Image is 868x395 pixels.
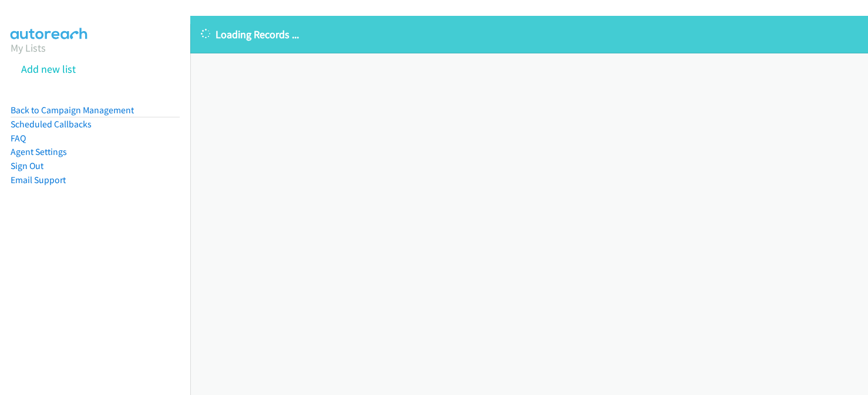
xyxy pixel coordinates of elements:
[11,104,134,116] a: Back to Campaign Management
[11,133,26,144] a: FAQ
[201,26,857,42] p: Loading Records ...
[11,41,46,55] a: My Lists
[11,160,43,171] a: Sign Out
[11,146,67,157] a: Agent Settings
[21,62,76,76] a: Add new list
[11,119,92,130] a: Scheduled Callbacks
[11,174,66,185] a: Email Support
